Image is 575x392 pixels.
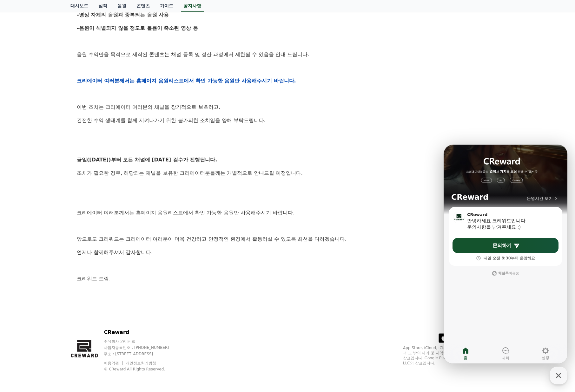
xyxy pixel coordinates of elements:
[444,145,567,363] iframe: Channel chat
[77,235,498,243] p: 앞으로도 크리워드는 크리에이터 여러분이 더욱 건강하고 안정적인 환경에서 활동하실 수 있도록 최선을 다하겠습니다.
[77,78,296,84] strong: 크리에이터 여러분께서는 홈페이지 음원리스트에서 확인 가능한 음원만 사용해주시기 바랍니다.
[104,351,181,356] p: 주소 : [STREET_ADDRESS]
[77,157,217,163] u: 금일([DATE])부터 모든 채널에 [DATE] 검수가 진행됩니다.
[77,12,169,18] strong: -영상 자체의 음원과 중복되는 음원 사용
[104,345,181,350] p: 사업자등록번호 : [PHONE_NUMBER]
[77,288,498,302] a: 목록
[77,25,198,31] strong: -음원이 식별되지 않을 정도로 볼륨이 축소된 영상 등
[77,275,498,283] p: 크리워드 드림.
[77,209,498,217] p: 크리에이터 여러분께서는 홈페이지 음원리스트에서 확인 가능한 음원만 사용해주시기 바랍니다.
[403,345,505,366] p: App Store, iCloud, iCloud Drive 및 iTunes Store는 미국과 그 밖의 나라 및 지역에서 등록된 Apple Inc.의 서비스 상표입니다. Goo...
[104,367,181,372] p: © CReward All Rights Reserved.
[77,50,498,59] p: 음원 수익만을 목적으로 제작된 콘텐츠는 채널 등록 및 정산 과정에서 제한될 수 있음을 안내 드립니다.
[77,169,498,177] p: 조치가 필요한 경우, 해당되는 채널을 보유한 크리에이터분들께는 개별적으로 안내드릴 예정입니다.
[77,116,498,125] p: 건전한 수익 생태계를 함께 지켜나가기 위한 불가피한 조치임을 양해 부탁드립니다.
[104,339,181,344] p: 주식회사 와이피랩
[77,248,498,257] p: 언제나 함께해주셔서 감사합니다.
[104,361,124,365] a: 이용약관
[77,103,498,111] p: 이번 조치는 크리에이터 여러분의 채널을 장기적으로 보호하고,
[126,361,156,365] a: 개인정보처리방침
[104,329,181,336] p: CReward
